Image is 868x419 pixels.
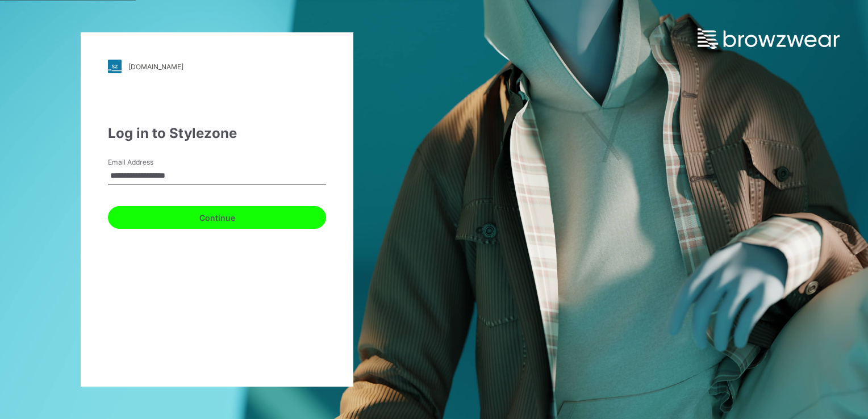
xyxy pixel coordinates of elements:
button: Continue [108,206,326,229]
div: Log in to Stylezone [108,123,326,144]
a: [DOMAIN_NAME] [108,60,326,73]
img: browzwear-logo.73288ffb.svg [698,28,840,49]
label: Email Address [108,157,187,167]
img: svg+xml;base64,PHN2ZyB3aWR0aD0iMjgiIGhlaWdodD0iMjgiIHZpZXdCb3g9IjAgMCAyOCAyOCIgZmlsbD0ibm9uZSIgeG... [108,60,122,73]
div: [DOMAIN_NAME] [128,62,183,71]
